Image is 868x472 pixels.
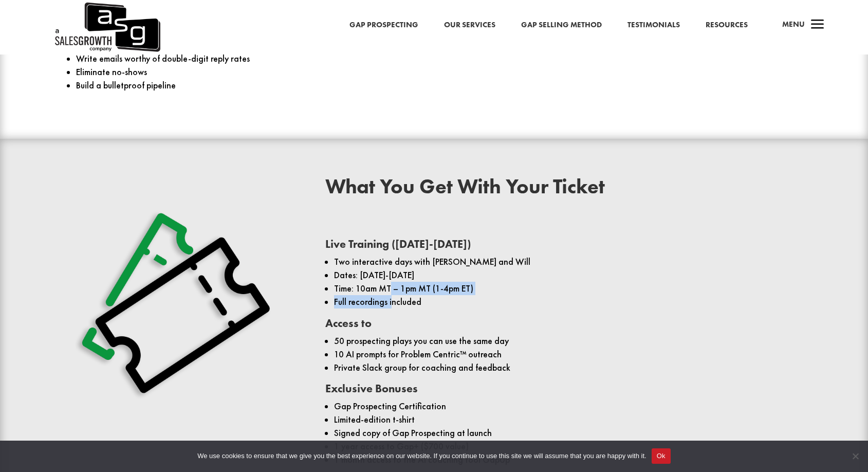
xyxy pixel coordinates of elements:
[807,15,828,35] span: a
[334,414,415,425] span: Limited-edition t-shirt
[334,440,801,453] li: 1 year access to Gap+ ($700 value)
[627,19,680,32] a: Testimonials
[334,282,801,295] li: Time: 10am MT – 1pm MT (1-4pm ET)
[334,334,801,348] li: 50 prospecting plays you can use the same day
[76,52,543,65] li: Write emails worthy of double-digit reply rates
[334,255,801,268] li: Two interactive days with [PERSON_NAME] and Will
[76,65,543,79] li: Eliminate no-shows
[325,239,801,255] h3: Live Training ([DATE]-[DATE])
[334,400,801,413] li: Gap Prospecting Certification
[782,19,805,29] span: Menu
[349,19,418,32] a: Gap Prospecting
[521,19,602,32] a: Gap Selling Method
[334,348,801,361] li: 10 AI prompts for Problem Centric™ outreach
[652,448,671,464] button: Ok
[850,451,860,461] span: No
[334,426,801,440] li: Signed copy of Gap Prospecting at launch
[325,176,801,202] h2: What You Get With Your Ticket
[334,296,421,307] span: Full recordings included
[334,361,801,374] li: Private Slack group for coaching and feedback
[76,79,543,92] li: Build a bulletproof pipeline
[334,268,801,282] li: Dates: [DATE]-[DATE]
[73,200,279,406] img: Ticket Shadow
[325,383,801,400] h3: Exclusive Bonuses
[197,451,646,461] span: We use cookies to ensure that we give you the best experience on our website. If you continue to ...
[706,19,748,32] a: Resources
[325,318,801,334] h3: Access to
[444,19,495,32] a: Our Services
